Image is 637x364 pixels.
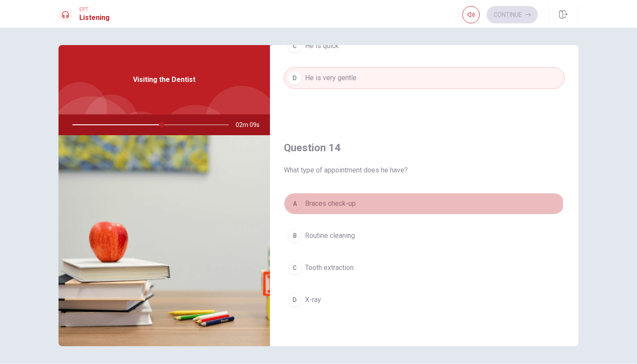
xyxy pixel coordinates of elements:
div: D [288,293,302,307]
div: D [288,71,302,85]
span: Tooth extraction [305,263,354,273]
button: CHe is quick [284,35,565,57]
button: CTooth extraction [284,257,565,279]
button: BRoutine cleaning [284,225,565,247]
span: He is very gentle [305,73,357,83]
div: B [288,229,302,243]
span: EPT [79,6,110,13]
button: DHe is very gentle [284,67,565,89]
span: Visiting the Dentist [133,75,195,85]
img: Visiting the Dentist [58,135,270,346]
span: He is quick [305,41,339,51]
span: Routine cleaning [305,231,355,241]
span: What type of appointment does he have? [284,165,565,175]
div: C [288,39,302,53]
span: Braces check-up [305,198,356,209]
div: C [288,261,302,275]
h1: Listening [79,13,110,23]
span: X-ray [305,295,321,305]
div: A [288,197,302,211]
span: 02m 09s [236,114,266,135]
button: ABraces check-up [284,193,565,214]
h4: Question 14 [284,141,565,155]
button: DX-ray [284,289,565,311]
